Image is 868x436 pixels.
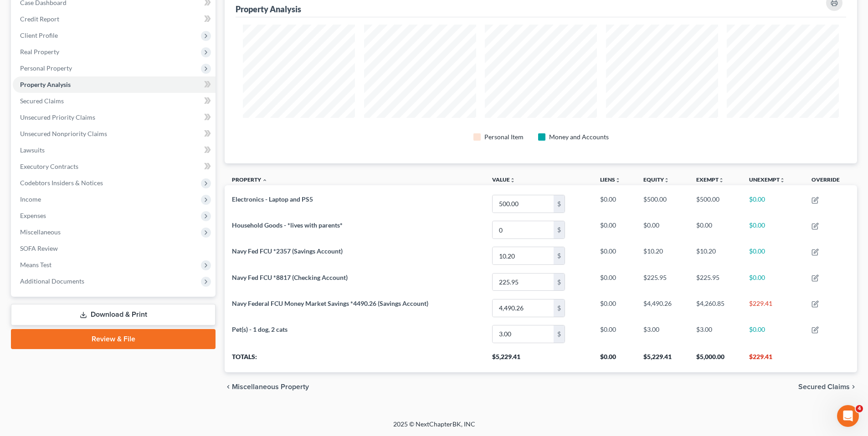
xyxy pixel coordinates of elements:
div: Personal Item [484,132,524,142]
a: Valueunfold_more [492,176,515,183]
span: Navy Fed FCU *8817 (Checking Account) [232,274,348,281]
span: Codebtors Insiders & Notices [20,179,103,187]
div: $ [554,299,565,317]
a: Executory Contracts [13,158,216,175]
input: 0.00 [493,221,554,238]
input: 0.00 [493,325,554,343]
td: $3.00 [689,321,742,347]
input: 0.00 [493,247,554,264]
span: Lawsuits [20,146,45,154]
td: $225.95 [636,269,689,295]
button: chevron_left Miscellaneous Property [225,383,309,390]
a: Download & Print [11,304,216,325]
td: $500.00 [689,191,742,217]
i: unfold_more [510,177,515,183]
div: $ [554,247,565,264]
i: expand_less [262,177,267,183]
a: Secured Claims [13,93,216,109]
span: Expenses [20,212,46,219]
td: $0.00 [742,217,804,243]
td: $0.00 [636,217,689,243]
span: Miscellaneous Property [232,383,309,390]
span: Means Test [20,261,51,269]
span: Unsecured Nonpriority Claims [20,130,107,137]
a: Unsecured Priority Claims [13,109,216,126]
span: Navy Federal FCU Money Market Savings *4490.26 (Savings Account) [232,299,428,307]
td: $0.00 [689,217,742,243]
td: $3.00 [636,321,689,347]
span: Real Property [20,48,59,56]
td: $225.95 [689,269,742,295]
a: Equityunfold_more [643,176,669,183]
td: $10.20 [689,243,742,269]
td: $4,260.85 [689,295,742,321]
div: 2025 © NextChapterBK, INC [175,420,694,436]
i: unfold_more [780,177,785,183]
input: 0.00 [493,195,554,213]
span: Secured Claims [798,383,850,390]
a: Liensunfold_more [600,176,621,183]
span: Pet(s) - 1 dog, 2 cats [232,325,288,333]
td: $0.00 [593,269,636,295]
span: Unsecured Priority Claims [20,113,95,121]
td: $0.00 [742,191,804,217]
span: Additional Documents [20,277,84,285]
i: chevron_left [225,383,232,390]
span: Navy Fed FCU *2357 (Savings Account) [232,247,343,255]
td: $0.00 [742,269,804,295]
span: Executory Contracts [20,162,78,170]
span: Electronics - Laptop and PS5 [232,195,313,203]
td: $0.00 [593,243,636,269]
input: 0.00 [493,274,554,291]
a: Exemptunfold_more [696,176,724,183]
span: Income [20,195,41,203]
td: $10.20 [636,243,689,269]
div: $ [554,221,565,238]
div: Property Analysis [236,4,301,15]
i: unfold_more [664,177,669,183]
a: Lawsuits [13,142,216,158]
span: Property Analysis [20,81,71,88]
td: $229.41 [742,295,804,321]
a: SOFA Review [13,240,216,257]
th: $5,229.41 [485,347,593,372]
th: $229.41 [742,347,804,372]
th: Override [804,171,857,191]
span: 4 [856,405,863,412]
div: $ [554,325,565,343]
td: $0.00 [593,191,636,217]
span: SOFA Review [20,244,58,252]
th: $0.00 [593,347,636,372]
div: $ [554,274,565,291]
td: $4,490.26 [636,295,689,321]
span: Credit Report [20,15,59,23]
a: Property Analysis [13,76,216,93]
a: Property expand_less [232,176,267,183]
td: $0.00 [742,321,804,347]
th: $5,000.00 [689,347,742,372]
div: $ [554,195,565,213]
i: chevron_right [850,383,857,390]
td: $0.00 [593,321,636,347]
th: Totals: [225,347,485,372]
span: Personal Property [20,64,72,72]
th: $5,229.41 [636,347,689,372]
span: Secured Claims [20,97,64,105]
a: Unexemptunfold_more [749,176,785,183]
i: unfold_more [615,177,621,183]
td: $500.00 [636,191,689,217]
a: Unsecured Nonpriority Claims [13,126,216,142]
button: Secured Claims chevron_right [798,383,857,390]
span: Miscellaneous [20,228,61,236]
td: $0.00 [593,295,636,321]
input: 0.00 [493,299,554,317]
div: Money and Accounts [549,132,609,142]
a: Credit Report [13,11,216,27]
i: unfold_more [719,177,724,183]
span: Client Profile [20,31,58,39]
a: Review & File [11,329,216,349]
td: $0.00 [593,217,636,243]
iframe: Intercom live chat [837,405,859,427]
span: Household Goods - *lives with parents* [232,221,343,229]
td: $0.00 [742,243,804,269]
